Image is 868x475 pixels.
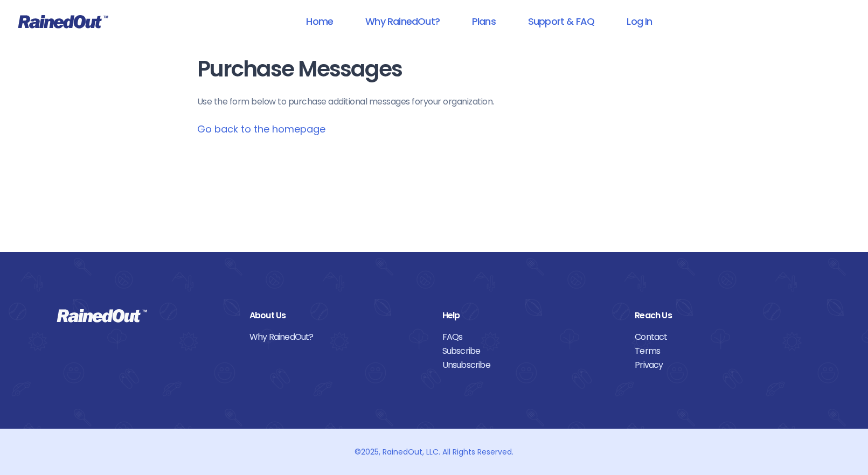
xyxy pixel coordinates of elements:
[635,309,811,323] div: Reach Us
[197,57,671,81] h1: Purchase Messages
[514,9,608,33] a: Support & FAQ
[197,122,325,136] a: Go back to the homepage
[635,344,811,358] a: Terms
[197,95,671,108] p: Use the form below to purchase additional messages for your organization .
[635,358,811,372] a: Privacy
[613,9,666,33] a: Log In
[442,330,619,344] a: FAQs
[292,9,347,33] a: Home
[458,9,510,33] a: Plans
[442,358,619,372] a: Unsubscribe
[249,309,426,323] div: About Us
[351,9,454,33] a: Why RainedOut?
[635,330,811,344] a: Contact
[442,309,619,323] div: Help
[442,344,619,358] a: Subscribe
[249,330,426,344] a: Why RainedOut?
